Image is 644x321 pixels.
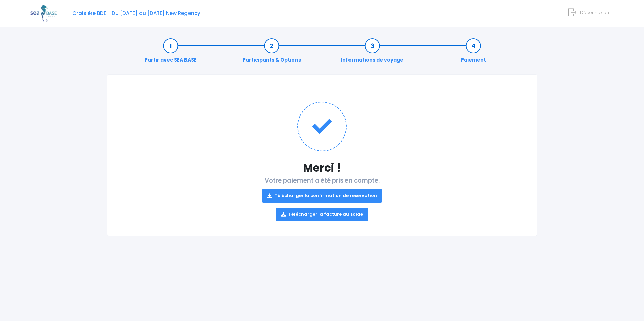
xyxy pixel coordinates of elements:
a: Informations de voyage [338,42,407,64]
a: Télécharger la facture du solde [276,208,368,221]
a: Partir avec SEA BASE [141,42,200,64]
a: Participants & Options [239,42,304,64]
h1: Merci ! [121,161,524,174]
a: Télécharger la confirmation de réservation [262,189,382,202]
a: Paiement [458,42,489,64]
span: Croisière BDE - Du [DATE] au [DATE] New Regency [72,10,200,17]
h2: Votre paiement a été pris en compte. [121,177,524,221]
span: Déconnexion [580,9,609,16]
